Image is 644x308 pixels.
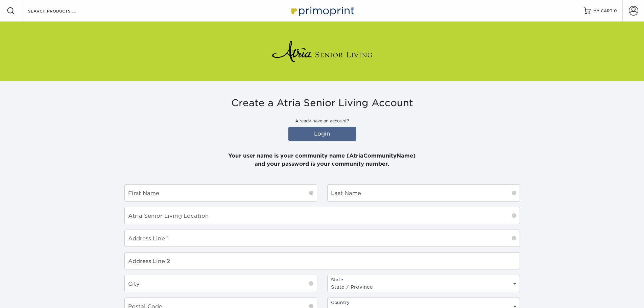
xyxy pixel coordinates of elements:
span: MY CART [593,8,613,14]
span: 0 [614,8,617,13]
img: Atria Senior Living [271,38,373,65]
a: Login [288,127,356,141]
p: Your user name is your community name (AtriaCommunityName) and your password is your community nu... [124,144,520,168]
img: Primoprint [288,3,356,18]
h3: Create a Atria Senior Living Account [124,97,520,109]
p: Already have an account? [124,118,520,124]
input: SEARCH PRODUCTS..... [27,7,93,15]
